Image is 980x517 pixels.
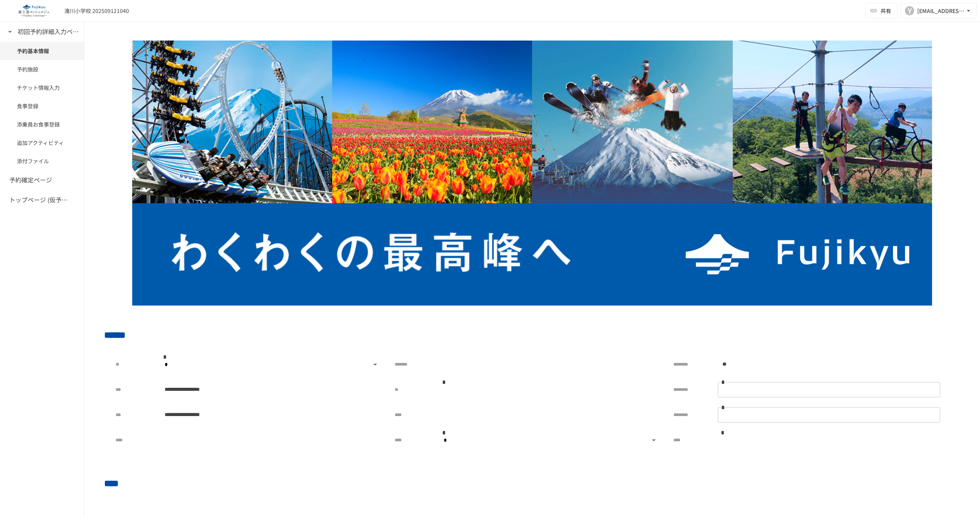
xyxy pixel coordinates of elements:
[104,41,960,306] img: mg2cIuvRhv63UHtX5VfAfh1DTCPHmnxnvRSqzGwtk3G
[905,6,914,15] div: Y
[17,157,67,165] span: 添付ファイル
[17,83,67,92] span: チケット情報入力
[17,120,67,128] span: 添乗員お食事登録
[865,3,897,18] button: 共有
[17,47,67,55] span: 予約基本情報
[9,175,52,185] h6: 予約確定ページ
[18,27,79,37] h6: 初回予約詳細入力ページ
[17,102,67,110] span: 食事登録
[17,138,67,147] span: 追加アクティビティ
[917,6,965,16] div: [EMAIL_ADDRESS][DOMAIN_NAME]
[17,65,67,73] span: 予約施設
[880,7,891,15] span: 共有
[9,195,70,205] h6: トップページ (仮予約一覧)
[9,5,58,17] img: eQeGXtYPV2fEKIA3pizDiVdzO5gJTl2ahLbsPaD2E4R
[900,3,977,18] button: Y[EMAIL_ADDRESS][DOMAIN_NAME]
[64,7,129,15] div: 湊川小学校 202509121040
